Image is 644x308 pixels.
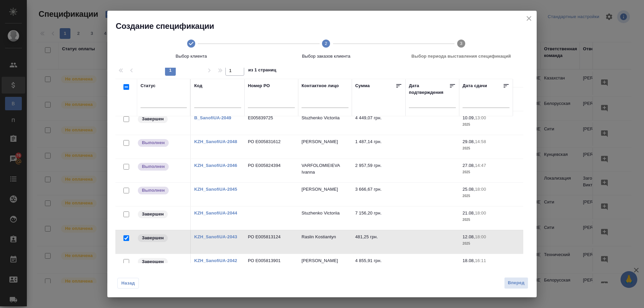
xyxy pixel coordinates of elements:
[298,159,352,182] td: VARFOLOMIEIEVA Ivanna
[248,82,270,89] div: Номер PO
[121,280,135,287] span: Назад
[298,111,352,135] td: Stuzhenko Victoriia
[298,230,352,254] td: Raslin Kostiantyn
[142,235,164,241] p: Завершен
[475,139,486,144] p: 14:58
[142,187,165,194] p: Выполнен
[463,139,475,144] p: 29.08,
[142,163,165,170] p: Выполнен
[508,279,525,287] span: Вперед
[463,82,487,91] div: Дата сдачи
[194,115,231,120] a: B_SanofiUA-2049
[475,163,486,168] p: 14:47
[463,217,509,223] p: 2025
[126,53,256,60] span: Выбор клиента
[475,210,486,215] p: 18:00
[298,254,352,278] td: [PERSON_NAME]
[396,53,526,60] span: Выбор периода выставления спецификаций
[141,82,156,89] div: Статус
[325,41,327,46] text: 2
[261,53,391,60] span: Выбор заказов клиента
[245,254,298,278] td: РО E005813901
[463,240,509,247] p: 2025
[298,183,352,206] td: [PERSON_NAME]
[463,210,475,215] p: 21.08,
[463,145,509,152] p: 2025
[524,13,534,23] button: close
[194,187,237,192] a: KZH_SanofiUA-2045
[463,115,475,120] p: 10.09,
[142,258,164,265] p: Завершен
[355,82,370,91] div: Сумма
[245,111,298,135] td: E005839725
[245,230,298,254] td: РО E005813124
[194,210,237,215] a: KZH_SanofiUA-2044
[463,258,475,263] p: 18.08,
[298,135,352,159] td: [PERSON_NAME]
[463,193,509,199] p: 2025
[352,230,406,254] td: 481,25 грн.
[116,21,537,32] h2: Создание спецификации
[142,139,165,146] p: Выполнен
[475,115,486,120] p: 13:00
[245,159,298,182] td: РО E005824394
[117,278,139,289] button: Назад
[460,41,462,46] text: 3
[194,82,202,89] div: Код
[194,163,237,168] a: KZH_SanofiUA-2046
[298,206,352,230] td: Stuzhenko Victoriia
[409,82,449,96] div: Дата подтверждения
[352,183,406,206] td: 3 666,67 грн.
[194,234,237,239] a: KZH_SanofiUA-2043
[245,135,298,159] td: РО E005831612
[504,277,528,289] button: Вперед
[475,258,486,263] p: 16:11
[475,234,486,239] p: 18:00
[463,187,475,192] p: 25.08,
[352,111,406,135] td: 4 449,07 грн.
[302,82,339,89] div: Контактное лицо
[352,159,406,182] td: 2 957,59 грн.
[352,206,406,230] td: 7 156,20 грн.
[142,116,164,122] p: Завершен
[142,211,164,218] p: Завершен
[463,169,509,176] p: 2025
[352,135,406,159] td: 1 487,14 грн.
[463,234,475,239] p: 12.08,
[475,187,486,192] p: 18:00
[463,163,475,168] p: 27.08,
[248,66,276,76] span: из 1 страниц
[352,254,406,278] td: 4 855,91 грн.
[194,258,237,263] a: KZH_SanofiUA-2042
[194,139,237,144] a: KZH_SanofiUA-2048
[463,121,509,128] p: 2025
